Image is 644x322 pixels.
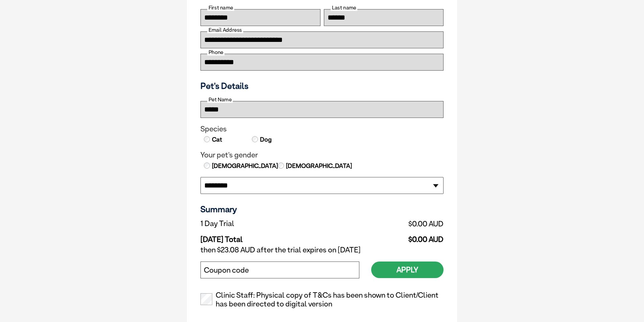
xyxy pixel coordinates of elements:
[200,244,444,256] td: then $23.08 AUD after the trial expires on [DATE]
[331,5,357,11] label: Last name
[200,291,444,308] label: Clinic Staff: Physical copy of T&Cs has been shown to Client/Client has been directed to digital ...
[200,218,333,230] td: 1 Day Trial
[200,230,333,244] td: [DATE] Total
[200,125,444,133] legend: Species
[200,204,444,214] h3: Summary
[204,266,249,275] label: Coupon code
[207,5,234,11] label: First name
[371,262,444,278] button: Apply
[333,230,444,244] td: $0.00 AUD
[207,49,224,55] label: Phone
[200,293,212,305] input: Clinic Staff: Physical copy of T&Cs has been shown to Client/Client has been directed to digital ...
[333,218,444,230] td: $0.00 AUD
[200,151,444,159] legend: Your pet's gender
[207,27,243,33] label: Email Address
[198,81,446,91] h3: Pet's Details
